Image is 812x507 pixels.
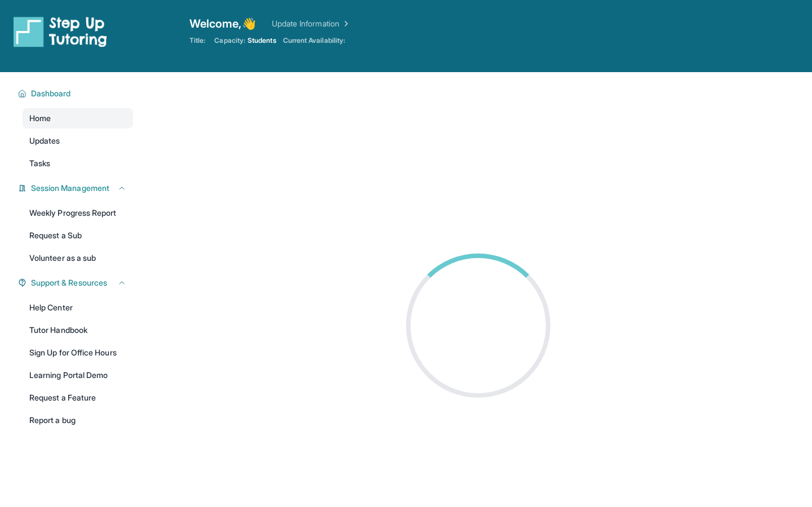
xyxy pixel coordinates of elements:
span: Current Availability: [283,36,345,45]
a: Update Information [272,18,351,29]
a: Report a bug [23,410,133,430]
a: Request a Feature [23,388,133,408]
span: Capacity: [214,36,245,45]
span: Students [248,36,276,45]
span: Dashboard [31,88,71,99]
a: Tasks [23,153,133,174]
a: Updates [23,131,133,151]
span: Welcome, 👋 [189,16,256,32]
span: Session Management [31,183,109,194]
button: Session Management [27,183,126,194]
span: Updates [29,135,60,146]
img: logo [14,16,107,47]
img: Chevron Right [339,18,351,29]
span: Title: [189,36,205,45]
span: Tasks [29,158,50,169]
a: Tutor Handbook [23,320,133,340]
button: Dashboard [27,88,126,99]
button: Support & Resources [27,277,126,288]
a: Volunteer as a sub [23,248,133,268]
a: Request a Sub [23,225,133,246]
span: Support & Resources [31,277,107,288]
a: Help Center [23,297,133,318]
span: Home [29,113,51,124]
a: Learning Portal Demo [23,365,133,385]
a: Sign Up for Office Hours [23,343,133,363]
a: Weekly Progress Report [23,203,133,223]
a: Home [23,108,133,128]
